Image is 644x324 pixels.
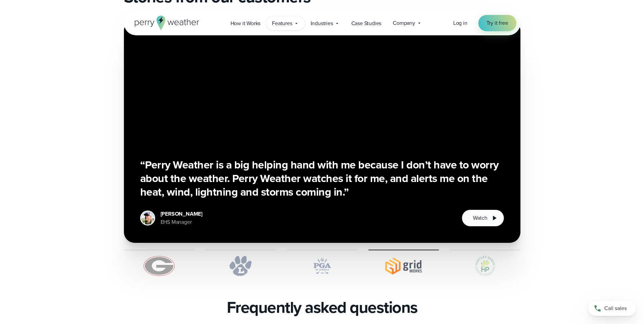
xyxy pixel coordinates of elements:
div: EHS Manager [161,218,202,226]
span: How it Works [231,19,261,28]
button: Watch [462,210,504,227]
img: Shane Calloway Headshot [141,212,154,224]
a: How it Works [225,16,266,30]
img: PGA.svg [287,256,357,276]
a: Try it free [478,15,516,31]
img: Gridworks.svg [368,256,439,276]
div: slideshow [124,20,520,243]
span: Watch [473,214,487,222]
a: Log in [453,19,467,27]
span: Try it free [486,19,508,27]
span: Case Studies [351,19,382,28]
span: Call sales [604,304,627,312]
a: Case Studies [346,16,387,30]
span: Company [393,19,415,27]
h3: “Perry Weather is a big helping hand with me because I don’t have to worry about the weather. Per... [140,158,504,199]
a: Call sales [588,301,636,316]
div: 4 of 5 [124,20,520,243]
div: [PERSON_NAME] [161,210,202,218]
span: Features [272,19,292,28]
span: Industries [311,19,333,28]
h2: Frequently asked questions [227,298,418,317]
